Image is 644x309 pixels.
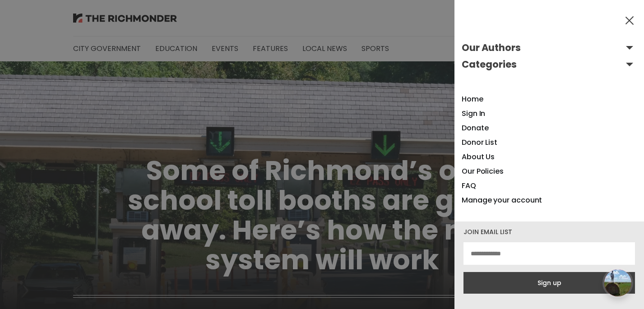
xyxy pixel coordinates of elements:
a: Sign In [462,108,485,119]
a: Donor List [462,137,497,148]
div: Join email list [463,229,635,235]
a: Our Policies [462,166,504,176]
a: About Us [462,152,495,162]
button: Open submenu Categories [462,57,637,72]
button: Open submenu Our Authors [462,41,637,55]
a: FAQ [462,180,476,191]
button: Sign up [463,272,635,294]
a: Donate [462,123,489,133]
a: Home [462,94,483,104]
iframe: portal-trigger [597,265,644,309]
a: Manage your account [462,195,542,205]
